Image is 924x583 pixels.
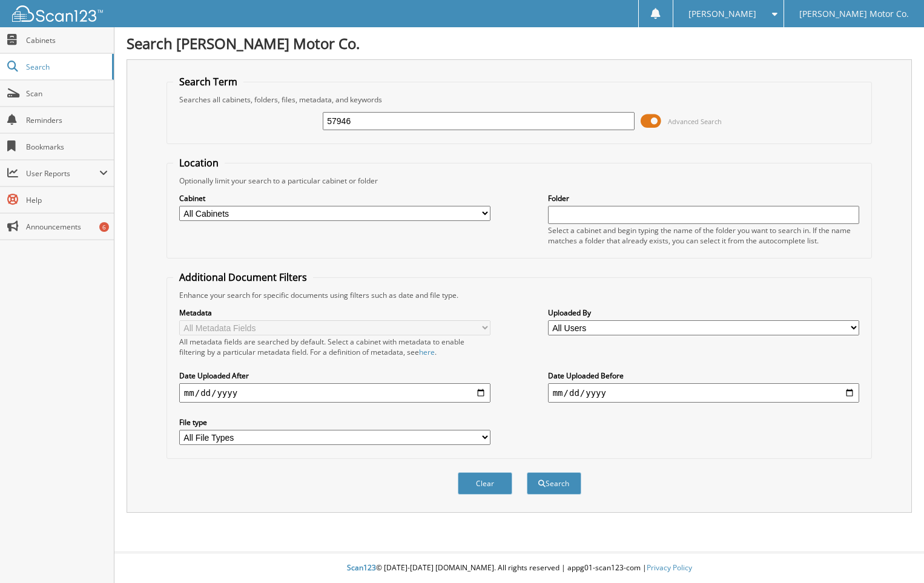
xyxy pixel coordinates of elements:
label: Date Uploaded Before [548,371,859,381]
div: Enhance your search for specific documents using filters such as date and file type. [173,290,865,300]
span: Help [26,195,108,205]
span: [PERSON_NAME] [688,10,756,18]
label: Metadata [179,308,490,318]
span: Search [26,62,106,72]
label: Date Uploaded After [179,371,490,381]
legend: Search Term [173,75,243,88]
span: Scan123 [347,562,376,573]
input: start [179,383,490,403]
span: Reminders [26,115,108,125]
span: [PERSON_NAME] Motor Co. [799,10,909,18]
div: 6 [99,222,109,232]
legend: Location [173,156,225,170]
span: Advanced Search [668,117,722,126]
div: All metadata fields are searched by default. Select a cabinet with metadata to enable filtering b... [179,337,490,357]
span: Announcements [26,222,108,232]
div: Select a cabinet and begin typing the name of the folder you want to search in. If the name match... [548,225,859,246]
button: Search [527,472,581,495]
img: scan123-logo-white.svg [12,5,103,22]
div: Optionally limit your search to a particular cabinet or folder [173,176,865,186]
label: Uploaded By [548,308,859,318]
h1: Search [PERSON_NAME] Motor Co. [127,33,912,53]
span: Scan [26,88,108,99]
span: Bookmarks [26,142,108,152]
a: here [419,347,435,357]
a: Privacy Policy [647,562,692,573]
label: File type [179,417,490,427]
button: Clear [458,472,512,495]
label: Cabinet [179,193,490,203]
input: end [548,383,859,403]
legend: Additional Document Filters [173,271,313,284]
div: © [DATE]-[DATE] [DOMAIN_NAME]. All rights reserved | appg01-scan123-com | [114,553,924,583]
iframe: Chat Widget [863,525,924,583]
span: User Reports [26,168,99,179]
label: Folder [548,193,859,203]
div: Searches all cabinets, folders, files, metadata, and keywords [173,94,865,105]
span: Cabinets [26,35,108,45]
